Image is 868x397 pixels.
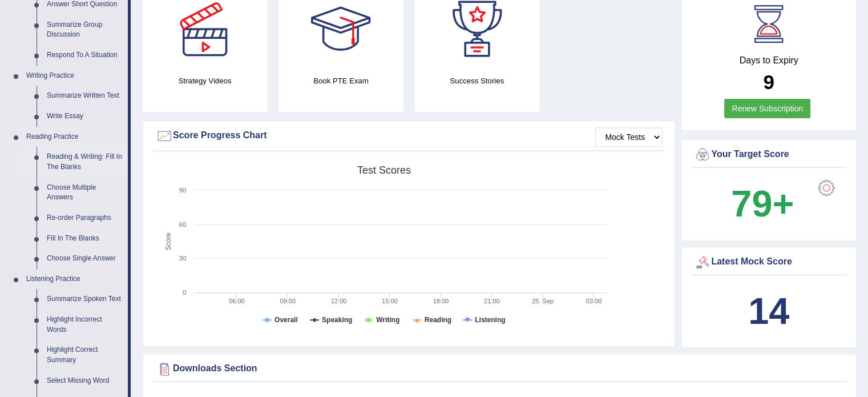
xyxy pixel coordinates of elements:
text: 15:00 [382,298,398,304]
div: Your Target Score [694,146,843,163]
div: Score Progress Chart [156,127,662,145]
a: Summarize Written Text [42,86,128,106]
a: Highlight Correct Summary [42,340,128,370]
a: Renew Subscription [724,99,810,118]
text: 21:00 [484,298,500,304]
text: 09:00 [280,298,296,304]
a: Choose Single Answer [42,248,128,269]
a: Summarize Spoken Text [42,289,128,310]
tspan: Speaking [322,316,352,324]
tspan: Overall [274,316,298,324]
a: Reading & Writing: Fill In The Blanks [42,147,128,177]
b: 79+ [731,183,794,224]
text: 03:00 [586,298,602,304]
b: 14 [748,290,789,332]
h4: Book PTE Exam [278,75,403,87]
text: 0 [183,289,186,296]
text: 12:00 [331,298,347,304]
a: Fill In The Blanks [42,228,128,249]
a: Highlight Incorrect Words [42,310,128,340]
h4: Days to Expiry [694,55,843,66]
tspan: Listening [475,316,505,324]
tspan: Writing [376,316,399,324]
text: 60 [179,221,186,228]
a: Listening Practice [21,269,128,290]
a: Write Essay [42,106,128,127]
h4: Success Stories [415,75,539,87]
div: Downloads Section [156,360,843,378]
tspan: Score [164,232,172,251]
a: Reading Practice [21,127,128,147]
a: Select Missing Word [42,371,128,391]
text: 90 [179,187,186,194]
a: Re-order Paragraphs [42,208,128,228]
h4: Strategy Videos [143,75,267,87]
tspan: 25. Sep [532,298,554,304]
a: Summarize Group Discussion [42,15,128,45]
a: Choose Multiple Answers [42,178,128,208]
div: Latest Mock Score [694,254,843,271]
text: 30 [179,255,186,262]
tspan: Test scores [357,165,411,176]
a: Writing Practice [21,66,128,86]
tspan: Reading [425,316,451,324]
text: 18:00 [433,298,449,304]
b: 9 [763,71,774,93]
text: 06:00 [229,298,245,304]
a: Respond To A Situation [42,45,128,66]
